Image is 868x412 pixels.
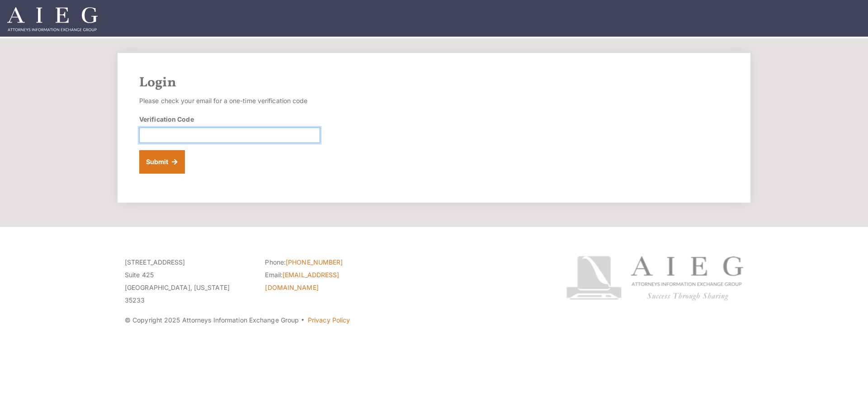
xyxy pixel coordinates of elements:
a: [PHONE_NUMBER] [286,258,343,266]
a: [EMAIL_ADDRESS][DOMAIN_NAME] [265,271,339,291]
li: Email: [265,269,392,294]
p: Please check your email for a one-time verification code [139,95,320,107]
p: [STREET_ADDRESS] Suite 425 [GEOGRAPHIC_DATA], [US_STATE] 35233 [125,256,251,307]
img: Attorneys Information Exchange Group [7,7,98,31]
a: Privacy Policy [308,316,350,324]
label: Verification Code [139,114,194,124]
li: Phone: [265,256,392,269]
p: © Copyright 2025 Attorneys Information Exchange Group [125,314,532,327]
img: Attorneys Information Exchange Group logo [566,256,743,301]
span: · [301,320,305,324]
h2: Login [139,75,729,91]
button: Submit [139,150,185,174]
